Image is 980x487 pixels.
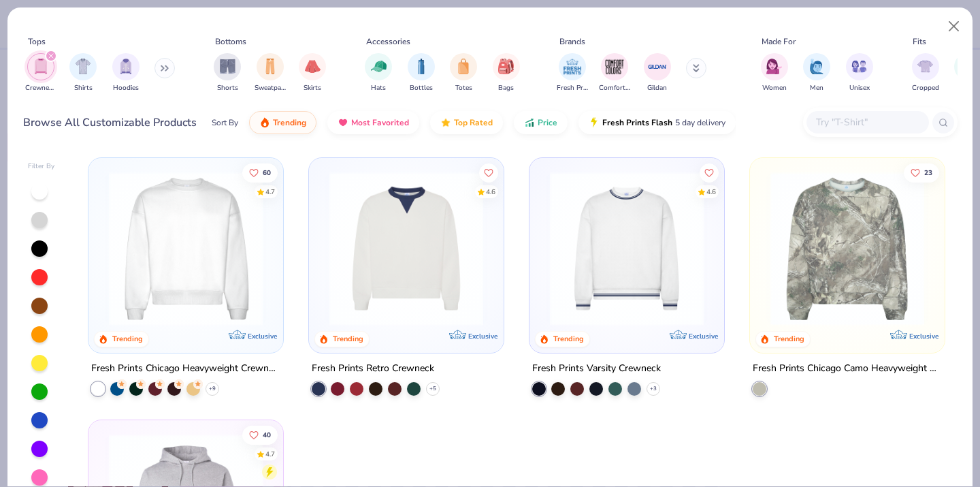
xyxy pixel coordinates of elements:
[815,114,919,130] input: Try "T-Shirt"
[710,172,877,326] img: b6dde052-8961-424d-8094-bd09ce92eca4
[28,161,55,172] div: Filter By
[912,83,939,93] span: Cropped
[456,59,471,74] img: Totes Image
[493,53,520,93] button: filter button
[912,53,939,93] button: filter button
[557,83,588,93] span: Fresh Prints
[514,111,568,134] button: Price
[351,117,409,128] span: Most Favorited
[263,59,278,74] img: Sweatpants Image
[430,111,503,134] button: Top Rated
[220,59,235,74] img: Shorts Image
[365,53,392,93] div: filter for Hats
[602,117,672,128] span: Fresh Prints Flash
[266,449,276,459] div: 4.7
[304,83,321,93] span: Skirts
[305,59,321,74] img: Skirts Image
[450,53,477,93] button: filter button
[248,332,277,341] span: Exclusive
[904,163,939,182] button: Like
[689,332,718,341] span: Exclusive
[468,332,497,341] span: Exclusive
[912,53,939,93] div: filter for Cropped
[366,35,410,48] div: Accessories
[559,35,585,48] div: Brands
[490,172,657,326] img: 230d1666-f904-4a08-b6b8-0d22bf50156f
[851,59,867,74] img: Unisex Image
[846,53,873,93] div: filter for Unisex
[562,57,583,77] img: Fresh Prints Image
[599,53,630,93] div: filter for Comfort Colors
[323,172,490,326] img: 3abb6cdb-110e-4e18-92a0-dbcd4e53f056
[112,53,140,93] div: filter for Hoodies
[69,53,97,93] div: filter for Shirts
[762,83,787,93] span: Women
[450,53,477,93] div: filter for Totes
[74,83,93,93] span: Shirts
[299,53,326,93] div: filter for Skirts
[243,425,278,444] button: Like
[700,163,719,182] button: Like
[913,35,926,48] div: Fits
[455,83,472,93] span: Totes
[764,172,931,326] img: d9105e28-ed75-4fdd-addc-8b592ef863ea
[243,163,278,182] button: Like
[263,431,272,438] span: 40
[118,59,133,74] img: Hoodies Image
[941,14,967,40] button: Close
[675,115,725,131] span: 5 day delivery
[803,53,830,93] button: filter button
[803,53,830,93] div: filter for Men
[249,111,316,134] button: Trending
[25,53,56,93] button: filter button
[846,53,873,93] button: filter button
[33,59,48,74] img: Crewnecks Image
[76,59,91,74] img: Shirts Image
[589,117,600,128] img: flash.gif
[498,59,513,74] img: Bags Image
[414,59,429,74] img: Bottles Image
[365,53,392,93] button: filter button
[212,116,238,129] div: Sort By
[761,53,788,93] div: filter for Women
[924,169,932,176] span: 23
[761,53,788,93] button: filter button
[312,360,434,377] div: Fresh Prints Retro Crewneck
[647,57,668,77] img: Gildan Image
[604,57,625,77] img: Comfort Colors Image
[429,385,436,393] span: + 5
[102,172,269,326] img: 1358499d-a160-429c-9f1e-ad7a3dc244c9
[23,114,197,131] div: Browse All Customizable Products
[486,187,495,197] div: 4.6
[810,83,823,93] span: Men
[599,83,630,93] span: Comfort Colors
[644,53,671,93] div: filter for Gildan
[371,83,386,93] span: Hats
[266,187,276,197] div: 4.7
[259,117,270,128] img: trending.gif
[255,83,286,93] span: Sweatpants
[762,35,796,48] div: Made For
[215,35,246,48] div: Bottoms
[753,360,942,377] div: Fresh Prints Chicago Camo Heavyweight Crewneck
[493,53,520,93] div: filter for Bags
[214,53,241,93] div: filter for Shorts
[578,111,736,134] button: Fresh Prints Flash5 day delivery
[209,385,216,393] span: + 9
[327,111,419,134] button: Most Favorited
[849,83,870,93] span: Unisex
[909,332,938,341] span: Exclusive
[255,53,286,93] button: filter button
[408,53,435,93] div: filter for Bottles
[766,59,782,74] img: Women Image
[69,53,97,93] button: filter button
[410,83,433,93] span: Bottles
[112,53,140,93] button: filter button
[91,360,280,377] div: Fresh Prints Chicago Heavyweight Crewneck
[338,117,348,128] img: most_fav.gif
[25,83,56,93] span: Crewnecks
[214,53,241,93] button: filter button
[809,59,824,74] img: Men Image
[557,53,588,93] div: filter for Fresh Prints
[479,163,498,182] button: Like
